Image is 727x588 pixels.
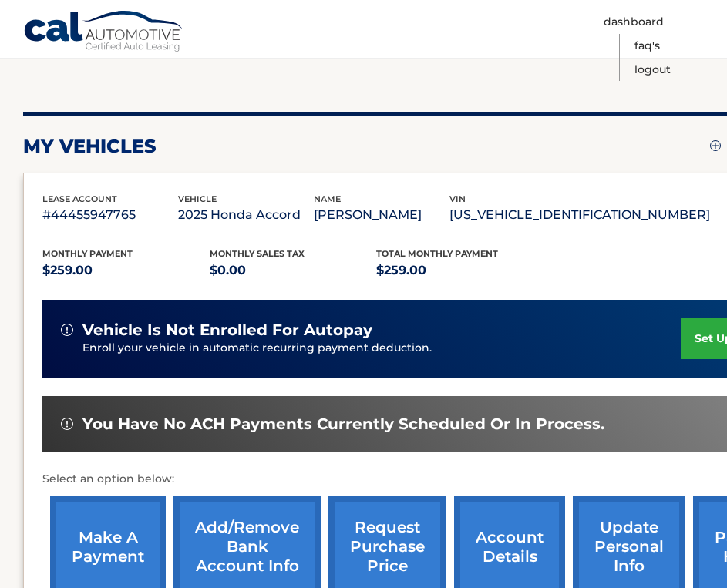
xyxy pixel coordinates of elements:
[314,193,341,204] span: name
[376,260,544,281] p: $259.00
[710,140,721,151] img: add.svg
[82,415,604,434] span: You have no ACH payments currently scheduled or in process.
[23,10,185,55] a: Cal Automotive
[449,193,466,204] span: vin
[210,248,305,259] span: Monthly sales Tax
[178,204,314,226] p: 2025 Honda Accord
[82,340,681,357] p: Enroll your vehicle in automatic recurring payment deduction.
[23,135,157,158] h2: my vehicles
[42,193,117,204] span: lease account
[178,193,217,204] span: vehicle
[604,10,664,34] a: Dashboard
[42,204,178,226] p: #44455947765
[634,58,671,82] a: Logout
[42,260,210,281] p: $259.00
[634,34,660,58] a: FAQ's
[376,248,498,259] span: Total Monthly Payment
[314,204,449,226] p: [PERSON_NAME]
[82,321,372,340] span: vehicle is not enrolled for autopay
[42,248,133,259] span: Monthly Payment
[61,324,73,336] img: alert-white.svg
[61,418,73,430] img: alert-white.svg
[449,204,710,226] p: [US_VEHICLE_IDENTIFICATION_NUMBER]
[210,260,377,281] p: $0.00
